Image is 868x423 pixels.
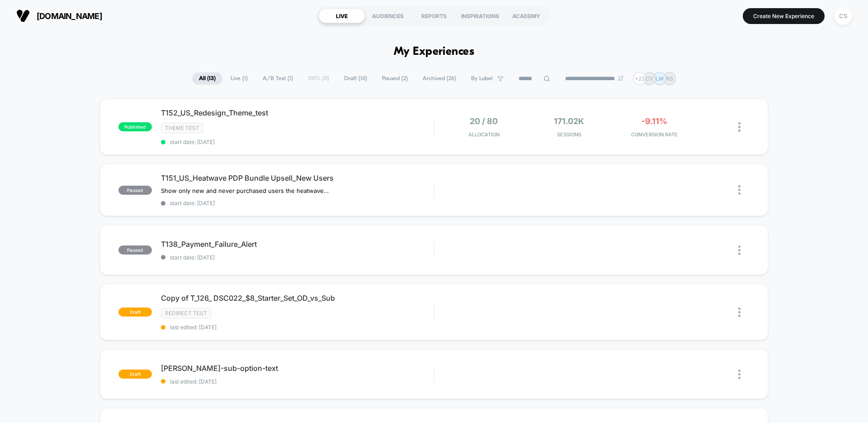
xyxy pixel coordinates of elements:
[118,245,152,255] span: paused
[337,72,374,85] span: Draft ( 10 )
[161,308,211,318] span: Redirect Test
[468,131,500,138] span: Allocation
[161,254,434,261] span: start date: [DATE]
[738,308,741,317] img: close
[118,186,152,195] span: paused
[614,131,695,138] span: CONVERSION RATE
[738,245,741,255] img: close
[554,116,584,126] span: 171.02k
[161,378,434,385] span: last edited: [DATE]
[192,72,222,85] span: All ( 13 )
[161,173,434,183] span: T151_US_Heatwave PDP Bundle Upsell_New Users
[834,7,852,25] div: CS
[394,45,475,58] h1: My Experiences
[118,122,152,131] span: published
[37,11,102,21] span: [DOMAIN_NAME]
[738,370,741,379] img: close
[831,7,854,25] button: CS
[503,9,549,23] div: ACADEMY
[743,8,825,24] button: Create New Experience
[161,139,434,145] span: start date: [DATE]
[411,9,457,23] div: REPORTS
[642,116,667,126] span: -9.11%
[666,75,673,82] p: RS
[375,72,415,85] span: Paused ( 2 )
[118,308,152,317] span: draft
[256,72,300,85] span: A/B Test ( 1 )
[738,122,741,132] img: close
[16,9,30,23] img: Visually logo
[470,116,498,126] span: 20 / 80
[161,108,434,117] span: T152_US_Redesign_Theme_test
[224,72,255,85] span: Live ( 1 )
[646,75,653,82] p: CV
[161,123,203,133] span: Theme Test
[161,293,434,303] span: Copy of T_126_ DSC022_$8_Starter_Set_OD_vs_Sub
[416,72,463,85] span: Archived ( 26 )
[738,185,741,195] img: close
[161,364,434,373] span: [PERSON_NAME]-sub-option-text
[618,76,623,81] img: end
[161,240,434,249] span: T138_Payment_Failure_Alert
[365,9,411,23] div: AUDIENCES
[656,75,664,82] p: LM
[161,200,434,207] span: start date: [DATE]
[14,9,105,23] button: [DOMAIN_NAME]
[161,324,434,331] span: last edited: [DATE]
[529,131,610,138] span: Sessions
[161,187,329,194] span: Show only new and never purchased users the heatwave bundle upsell on PDP. PDP has been out-perfo...
[457,9,503,23] div: INSPIRATIONS
[633,72,646,85] div: + 23
[471,75,493,82] span: By Label
[118,370,152,379] span: draft
[319,9,365,23] div: LIVE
